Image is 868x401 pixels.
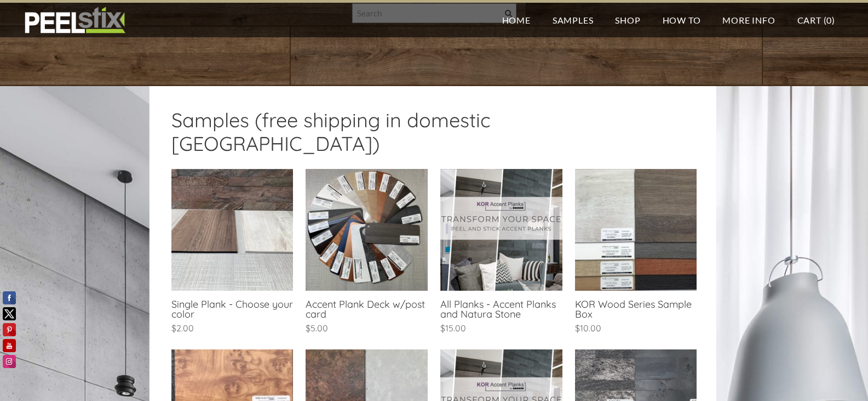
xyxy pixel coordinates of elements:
[542,3,605,37] a: Samples
[22,7,128,34] img: REFACE SUPPLIES
[604,3,651,37] a: Shop
[491,3,542,37] a: Home
[652,3,712,37] a: How To
[826,15,832,25] span: 0
[711,3,786,37] a: More Info
[171,108,697,163] h2: Samples (free shipping in domestic [GEOGRAPHIC_DATA])
[786,3,846,37] a: Cart (0)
